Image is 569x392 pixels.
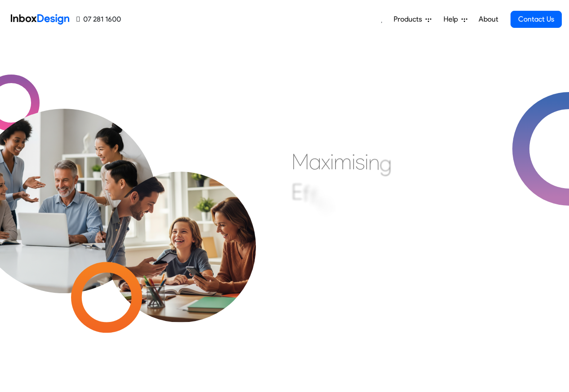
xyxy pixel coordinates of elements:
div: i [332,194,335,221]
div: i [352,148,355,175]
div: s [355,148,365,175]
div: E [291,178,303,205]
a: About [476,10,501,28]
div: f [303,181,310,207]
a: Help [440,10,471,28]
a: Contact Us [511,11,562,28]
a: 07 281 1600 [76,14,121,25]
div: i [317,186,321,213]
img: parents_with_child.png [86,134,275,322]
div: e [335,199,346,226]
span: Help [444,14,461,25]
div: n [368,149,380,176]
span: Products [394,14,426,25]
div: a [309,148,321,175]
div: i [365,148,368,175]
a: Products [390,10,435,28]
div: Maximising Efficient & Engagement, Connecting Schools, Families, and Students. [291,148,510,283]
div: g [380,150,392,177]
div: x [321,148,330,175]
div: f [310,183,317,210]
div: m [334,148,352,175]
div: c [321,190,332,217]
div: i [330,148,334,175]
div: M [291,148,309,175]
